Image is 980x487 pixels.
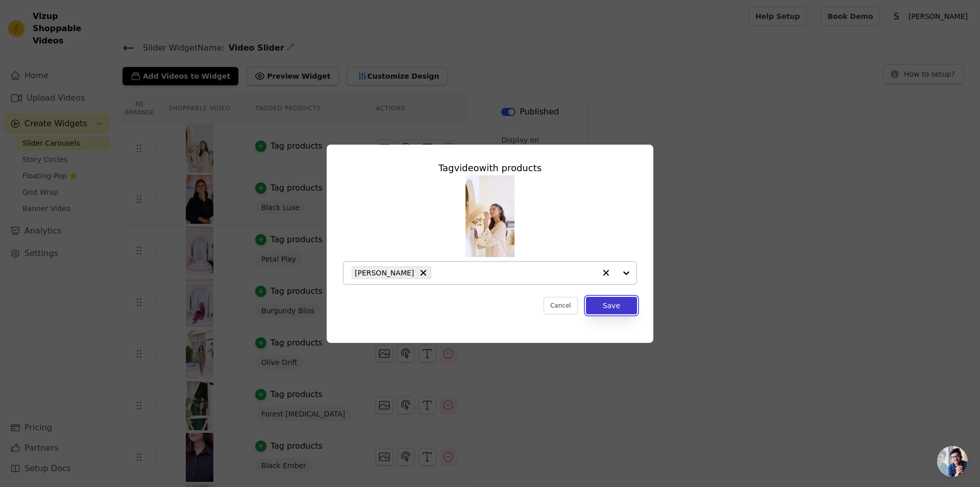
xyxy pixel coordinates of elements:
button: Save [586,297,637,314]
span: [PERSON_NAME] [355,267,414,279]
img: reel-preview-sachi-vera.myshopify.com-3718433292065298469_74746672557.jpeg [465,175,514,257]
div: Tag video with products [343,161,637,175]
button: Cancel [544,297,578,314]
div: Open chat [937,446,968,477]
